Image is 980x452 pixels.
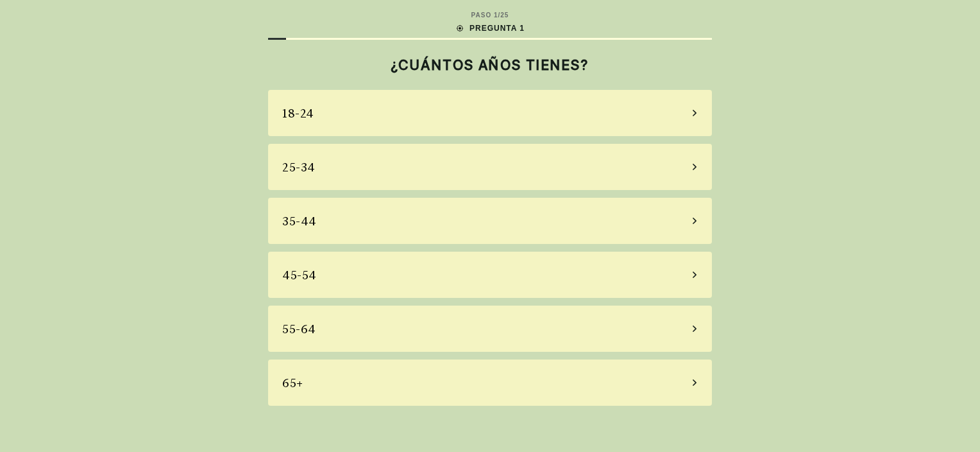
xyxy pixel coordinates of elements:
[268,56,712,73] h2: ¿CUÁNTOS AÑOS TIENES?
[471,10,509,20] div: PASO 1 / 25
[282,159,316,176] div: 25-34
[282,213,317,230] div: 35-44
[282,320,316,338] div: 55-64
[282,374,303,392] div: 65+
[282,266,317,284] div: 45-54
[282,105,314,122] div: 18-24
[455,22,525,34] div: PREGUNTA 1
